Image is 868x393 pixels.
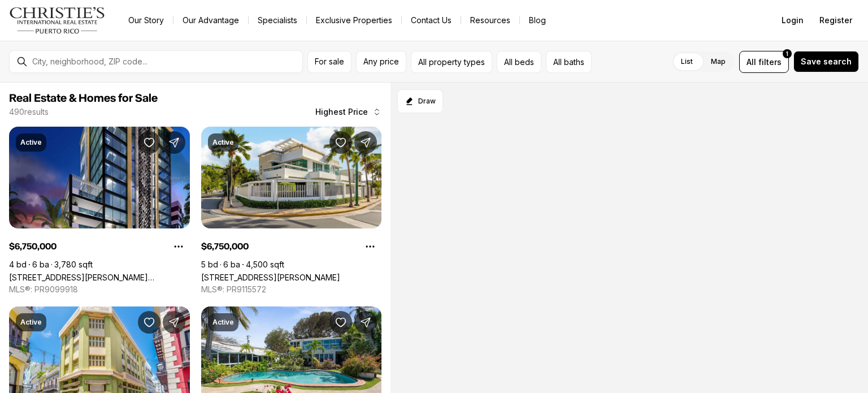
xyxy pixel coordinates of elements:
p: Active [20,318,42,327]
button: Allfilters1 [739,51,789,73]
span: 1 [786,49,788,58]
a: Specialists [249,12,306,28]
span: All [747,56,756,68]
button: Start drawing [397,89,443,113]
a: Resources [461,12,519,28]
button: Login [775,9,810,32]
span: Any price [363,57,399,66]
a: Our Advantage [173,12,248,28]
button: Share Property [354,131,377,154]
span: For sale [315,57,344,66]
span: Register [819,16,852,25]
button: Contact Us [402,12,461,28]
p: 490 results [9,107,49,116]
button: All property types [411,51,492,73]
button: Save search [793,51,859,72]
button: All baths [546,51,592,73]
button: Share Property [163,311,185,334]
a: Our Story [119,12,173,28]
p: Active [20,138,42,147]
button: Highest Price [309,101,388,123]
p: Active [212,138,234,147]
button: Any price [356,51,406,73]
p: Active [212,318,234,327]
button: Save Property: 2220 CALLE PARK BLVD [329,131,352,154]
img: logo [9,7,106,34]
span: filters [758,56,782,68]
button: Share Property [163,131,185,154]
button: Property options [167,235,190,258]
button: All beds [497,51,541,73]
label: Map [702,51,735,72]
button: Save Property: 251/253 TETUAN ST [138,311,160,334]
button: Save Property: 2 ALMENDRO [329,311,352,334]
a: Blog [520,12,555,28]
label: List [672,51,702,72]
span: Login [782,16,804,25]
span: Save search [801,57,852,66]
button: Register [813,9,859,32]
button: Share Property [354,311,377,334]
span: Real Estate & Homes for Sale [9,93,158,104]
span: Highest Price [315,107,368,116]
button: Save Property: 1350 WILSON AVENUE #10-11-W [138,131,160,154]
a: 2220 CALLE PARK BLVD, SAN JUAN PR, 00913 [201,273,340,282]
a: Exclusive Properties [307,12,401,28]
button: For sale [307,51,351,73]
button: Property options [359,235,381,258]
a: 1350 WILSON AVENUE #10-11-W, SAN JUAN PR, 00907 [9,273,190,282]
